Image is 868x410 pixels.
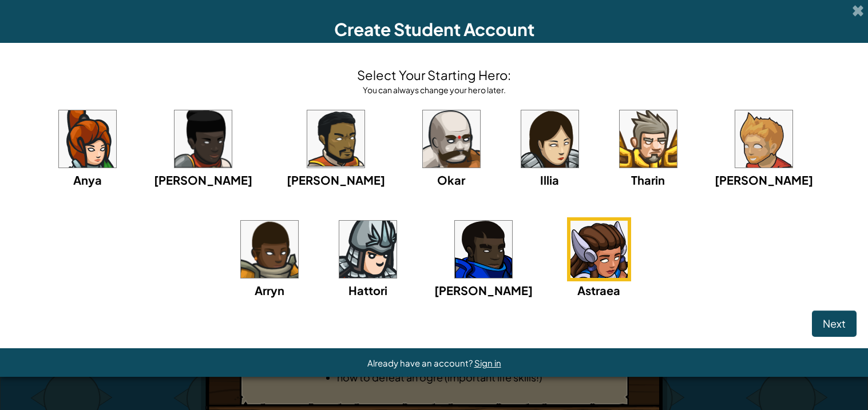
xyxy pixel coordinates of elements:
[474,357,501,368] a: Sign in
[307,110,364,168] img: portrait.png
[437,173,465,187] span: Okar
[357,66,511,84] h4: Select Your Starting Hero:
[59,110,116,168] img: portrait.png
[339,221,397,278] img: portrait.png
[434,283,533,297] span: [PERSON_NAME]
[241,221,298,278] img: portrait.png
[570,221,628,278] img: portrait.png
[423,110,480,168] img: portrait.png
[357,84,511,95] div: You can always change your hero later.
[715,173,813,187] span: [PERSON_NAME]
[823,317,846,330] span: Next
[287,173,385,187] span: [PERSON_NAME]
[348,283,387,297] span: Hattori
[620,110,677,168] img: portrait.png
[255,283,284,297] span: Arryn
[521,110,578,168] img: portrait.png
[367,357,474,368] span: Already have an account?
[154,173,252,187] span: [PERSON_NAME]
[540,173,559,187] span: Illia
[175,110,232,168] img: portrait.png
[812,311,857,337] button: Next
[455,221,512,278] img: portrait.png
[577,283,620,297] span: Astraea
[735,110,792,168] img: portrait.png
[631,173,665,187] span: Tharin
[334,18,534,40] span: Create Student Account
[73,173,102,187] span: Anya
